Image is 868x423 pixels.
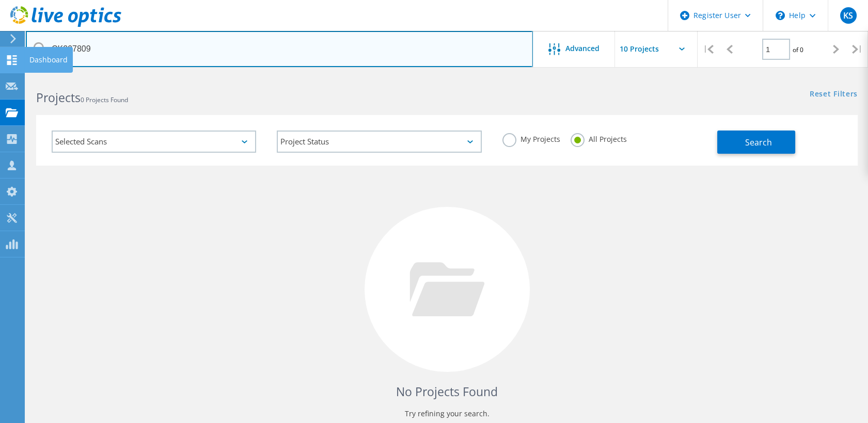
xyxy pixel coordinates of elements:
[277,131,481,153] div: Project Status
[52,131,256,153] div: Selected Scans
[810,90,858,99] a: Reset Filters
[776,11,785,20] svg: \n
[571,133,627,143] label: All Projects
[81,95,128,104] span: 0 Projects Found
[698,31,719,68] div: |
[26,31,533,67] input: Search projects by name, owner, ID, company, etc
[46,383,847,400] h4: No Projects Found
[46,405,847,422] p: Try refining your search.
[29,56,68,63] div: Dashboard
[745,137,772,148] span: Search
[502,133,560,143] label: My Projects
[36,89,81,106] b: Projects
[843,11,853,20] span: KS
[10,22,121,29] a: Live Optics Dashboard
[847,31,868,68] div: |
[565,45,599,52] span: Advanced
[793,45,803,54] span: of 0
[717,131,795,154] button: Search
